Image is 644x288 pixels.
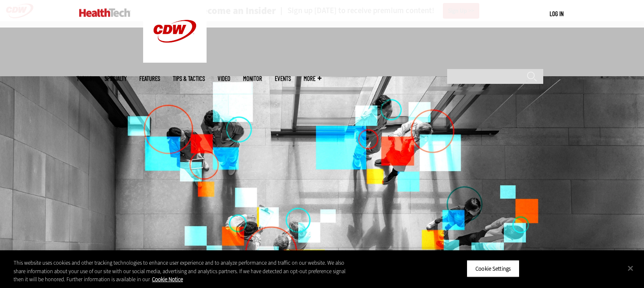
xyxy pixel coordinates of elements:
a: Events [275,75,291,82]
a: MonITor [243,75,262,82]
div: This website uses cookies and other tracking technologies to enhance user experience and to analy... [14,259,354,284]
span: More [304,75,321,82]
span: Topics [77,75,92,82]
a: Tips & Tactics [173,75,205,82]
span: Specialty [105,75,127,82]
a: Features [139,75,160,82]
button: Cookie Settings [467,260,520,277]
div: User menu [550,9,564,18]
a: More information about your privacy [152,276,183,283]
a: Log in [550,10,564,17]
a: Video [218,75,230,82]
button: Close [621,259,640,277]
img: Home [79,8,130,17]
a: CDW [143,56,207,65]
